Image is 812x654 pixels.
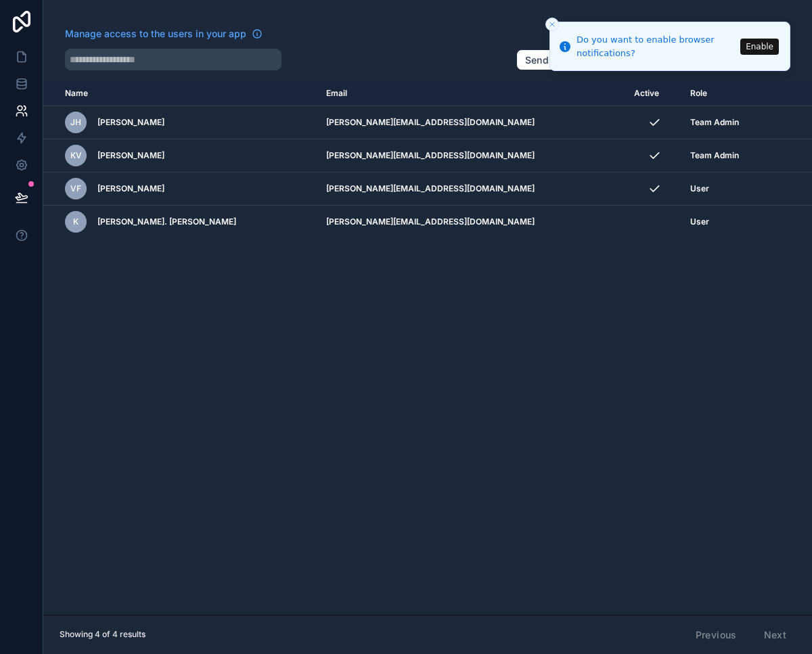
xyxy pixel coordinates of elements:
span: [PERSON_NAME] [97,150,164,161]
span: User [690,216,709,227]
span: [PERSON_NAME]. [PERSON_NAME] [97,216,236,227]
span: K [73,216,78,227]
button: Close toast [545,18,559,31]
button: Enable [740,39,779,55]
td: [PERSON_NAME][EMAIL_ADDRESS][DOMAIN_NAME] [318,172,625,206]
span: KV [70,150,82,161]
span: [PERSON_NAME] [97,117,164,128]
span: Showing 4 of 4 results [60,629,145,640]
a: Manage access to the users in your app [65,27,263,41]
td: [PERSON_NAME][EMAIL_ADDRESS][DOMAIN_NAME] [318,206,625,239]
span: Team Admin [690,117,739,128]
div: scrollable content [43,81,812,615]
th: Active [626,81,682,106]
td: [PERSON_NAME][EMAIL_ADDRESS][DOMAIN_NAME] [318,106,625,139]
span: VF [70,183,81,194]
div: Do you want to enable browser notifications? [577,33,736,60]
span: Manage access to the users in your app [65,27,246,41]
th: Name [43,81,318,106]
button: Send invite [PERSON_NAME] [516,49,671,71]
td: [PERSON_NAME][EMAIL_ADDRESS][DOMAIN_NAME] [318,139,625,172]
span: [PERSON_NAME] [97,183,164,194]
span: JH [70,117,81,128]
th: Role [682,81,771,106]
th: Email [318,81,625,106]
span: User [690,183,709,194]
span: Team Admin [690,150,739,161]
